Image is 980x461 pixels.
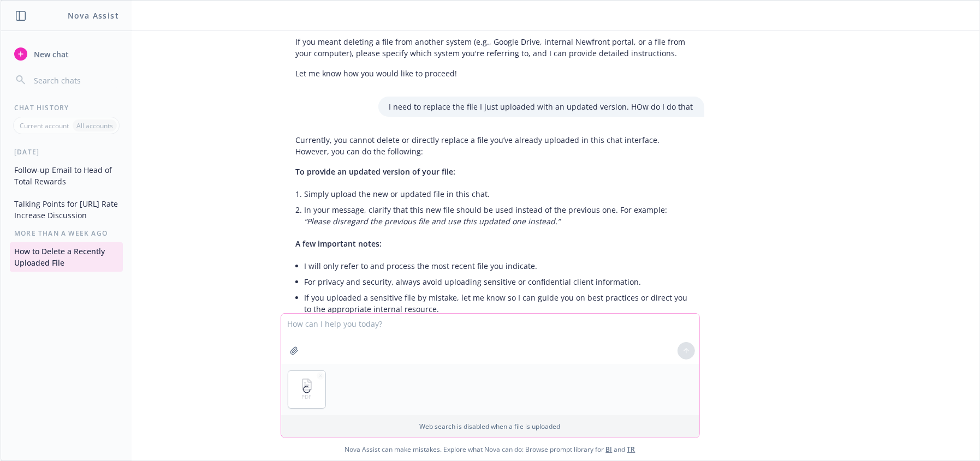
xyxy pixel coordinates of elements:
span: A few important notes: [296,238,382,249]
span: To provide an updated version of your file: [296,166,456,177]
li: For privacy and security, always avoid uploading sensitive or confidential client information. [305,274,693,290]
p: If you meant deleting a file from another system (e.g., Google Drive, internal Newfront portal, o... [296,36,693,59]
p: Web search is disabled when a file is uploaded [288,422,693,431]
li: I will only refer to and process the most recent file you indicate. [305,258,693,274]
div: Chat History [1,103,132,112]
li: Simply upload the new or updated file in this chat. [305,186,693,202]
em: “Please disregard the previous file and use this updated one instead.” [305,216,561,226]
li: In your message, clarify that this new file should be used instead of the previous one. For example: [305,202,693,229]
span: Nova Assist can make mistakes. Explore what Nova can do: Browse prompt library for and [345,438,635,460]
button: Follow-up Email to Head of Total Rewards [10,161,123,190]
p: I need to replace the file I just uploaded with an updated version. HOw do I do that [389,101,693,112]
li: If you uploaded a sensitive file by mistake, let me know so I can guide you on best practices or ... [305,290,693,317]
button: New chat [10,44,123,64]
a: BI [606,445,613,454]
div: [DATE] [1,147,132,157]
span: New chat [32,49,69,60]
p: All accounts [76,121,113,130]
h1: Nova Assist [68,10,119,21]
button: Talking Points for [URL] Rate Increase Discussion [10,195,123,224]
p: Current account [20,121,69,130]
p: Currently, you cannot delete or directly replace a file you’ve already uploaded in this chat inte... [296,134,693,157]
p: Let me know how you would like to proceed! [296,68,693,79]
input: Search chats [32,73,118,88]
a: TR [627,445,635,454]
div: More than a week ago [1,229,132,238]
button: How to Delete a Recently Uploaded File [10,242,123,272]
